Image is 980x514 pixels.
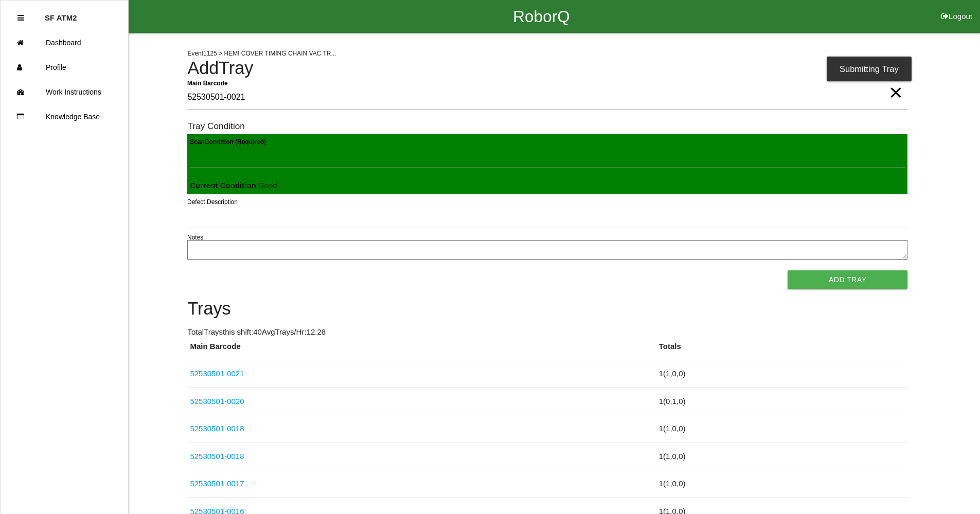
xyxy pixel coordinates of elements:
a: 52530501-0018 [190,424,244,433]
span: Event 1125 > HEMI COVER TIMING CHAIN VAC TR... [187,50,336,57]
td: 1 ( 1 , 0 , 0 ) [656,470,908,498]
a: 52530501-0021 [190,369,244,378]
th: Totals [656,341,908,360]
div: Submitting Tray [827,57,912,81]
span: Clear Input [889,72,902,93]
b: Scan Condition (Required) [190,138,266,145]
span: : Good [190,181,277,190]
td: 1 ( 1 , 0 , 0 ) [656,415,908,443]
h4: Add Tray [187,59,907,78]
a: Profile [1,55,128,80]
label: Defect Description [187,197,238,207]
h4: Trays [187,299,907,319]
a: Work Instructions [1,80,128,104]
a: Dashboard [1,30,128,55]
td: 1 ( 1 , 0 , 0 ) [656,443,908,470]
p: Total Trays this shift: 40 Avg Trays /Hr: 12.28 [187,326,907,338]
label: Notes [187,233,203,242]
input: Required [187,86,907,109]
button: Add Tray [788,270,907,289]
div: Close [17,6,24,30]
a: Knowledge Base [1,104,128,129]
a: 52530501-0017 [190,479,244,488]
td: 1 ( 0 , 1 , 0 ) [656,388,908,415]
b: Current Condition [190,181,256,190]
td: 1 ( 1 , 0 , 0 ) [656,360,908,388]
b: Main Barcode [187,79,228,86]
a: 52530501-0018 [190,452,244,461]
a: 52530501-0020 [190,397,244,406]
th: Main Barcode [187,341,656,360]
p: SF ATM2 [45,6,77,22]
h6: Tray Condition [187,121,907,131]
